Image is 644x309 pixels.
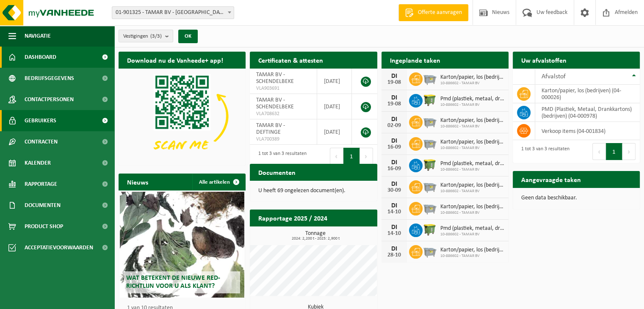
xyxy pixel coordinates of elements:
h2: Aangevraagde taken [513,171,589,188]
span: TAMAR BV - DEFTINGE [256,122,285,135]
div: DI [386,246,403,252]
button: 1 [606,143,622,160]
div: DI [386,94,403,101]
span: Karton/papier, los (bedrijven) [440,74,504,81]
button: Next [622,143,636,160]
img: WB-1100-HPE-GN-50 [423,93,437,107]
span: VLA903691 [256,85,310,92]
span: 10-886602 - TAMAR BV [440,254,504,259]
p: Geen data beschikbaar. [521,195,631,201]
button: Next [360,148,373,165]
img: WB-2500-GAL-GY-01 [423,114,437,129]
span: 2024: 2,200 t - 2025: 2,900 t [254,237,377,241]
img: WB-1100-HPE-GN-50 [423,157,437,172]
div: 1 tot 3 van 3 resultaten [254,147,307,166]
span: Karton/papier, los (bedrijven) [440,139,504,146]
h2: Ingeplande taken [381,52,449,68]
a: Bekijk rapportage [314,226,376,243]
span: Karton/papier, los (bedrijven) [440,182,504,189]
span: Pmd (plastiek, metaal, drankkartons) (bedrijven) [440,225,504,232]
span: 10-886602 - TAMAR BV [440,146,504,151]
span: Pmd (plastiek, metaal, drankkartons) (bedrijven) [440,160,504,167]
span: Afvalstof [542,73,566,80]
a: Offerte aanvragen [398,4,468,21]
span: Product Shop [25,216,63,237]
span: VLA708632 [256,110,310,117]
td: PMD (Plastiek, Metaal, Drankkartons) (bedrijven) (04-000978) [535,103,640,122]
span: Dashboard [25,47,56,68]
span: Acceptatievoorwaarden [25,237,93,258]
button: 1 [343,148,360,165]
span: Karton/papier, los (bedrijven) [440,117,504,124]
button: OK [178,30,198,43]
span: Kalender [25,152,51,174]
img: Download de VHEPlus App [119,69,246,164]
td: [DATE] [317,69,352,94]
h2: Uw afvalstoffen [513,52,575,68]
div: 19-08 [386,80,403,86]
div: DI [386,138,403,144]
span: TAMAR BV - SCHENDELBEKE [256,97,294,110]
button: Previous [330,148,343,165]
span: Pmd (plastiek, metaal, drankkartons) (bedrijven) [440,96,504,102]
span: 10-886602 - TAMAR BV [440,81,504,86]
span: Documenten [25,195,61,216]
span: 01-901325 - TAMAR BV - GERAARDSBERGEN [112,6,234,19]
span: Navigatie [25,25,51,47]
button: Vestigingen(3/3) [119,30,173,42]
span: Gebruikers [25,110,56,131]
span: Bedrijfsgegevens [25,68,74,89]
div: 1 tot 3 van 3 resultaten [517,142,569,161]
div: 14-10 [386,231,403,237]
span: 10-886602 - TAMAR BV [440,210,504,215]
a: Wat betekent de nieuwe RED-richtlijn voor u als klant? [120,192,244,298]
span: Contactpersonen [25,89,74,110]
p: U heeft 69 ongelezen document(en). [258,188,368,194]
img: WB-2500-GAL-GY-01 [423,71,437,86]
td: karton/papier, los (bedrijven) (04-000026) [535,85,640,103]
div: DI [386,116,403,123]
span: 10-886602 - TAMAR BV [440,124,504,129]
span: Rapportage [25,174,57,195]
span: Contracten [25,131,58,152]
img: WB-2500-GAL-GY-01 [423,201,437,215]
span: Vestigingen [123,30,162,43]
img: WB-2500-GAL-GY-01 [423,136,437,150]
img: WB-1100-HPE-GN-50 [423,222,437,237]
span: 10-886602 - TAMAR BV [440,102,504,108]
div: 19-08 [386,101,403,107]
a: Alle artikelen [192,174,245,190]
span: 01-901325 - TAMAR BV - GERAARDSBERGEN [112,7,234,19]
h2: Rapportage 2025 / 2024 [250,210,336,226]
h3: Tonnage [254,231,377,241]
div: 16-09 [386,166,403,172]
div: DI [386,224,403,231]
button: Previous [592,143,606,160]
img: WB-2500-GAL-GY-01 [423,179,437,193]
span: Karton/papier, los (bedrijven) [440,247,504,254]
div: DI [386,181,403,188]
div: 28-10 [386,252,403,258]
h2: Certificaten & attesten [250,52,332,68]
span: 10-886602 - TAMAR BV [440,232,504,237]
span: 10-886602 - TAMAR BV [440,167,504,172]
div: 02-09 [386,123,403,129]
span: Wat betekent de nieuwe RED-richtlijn voor u als klant? [126,275,220,290]
span: Karton/papier, los (bedrijven) [440,204,504,210]
span: Offerte aanvragen [416,8,464,17]
td: [DATE] [317,119,352,145]
span: VLA700389 [256,136,310,143]
div: 16-09 [386,144,403,150]
td: verkoop items (04-001834) [535,122,640,140]
img: WB-2500-GAL-GY-01 [423,244,437,258]
span: 10-886602 - TAMAR BV [440,189,504,194]
h2: Download nu de Vanheede+ app! [119,52,232,68]
div: DI [386,202,403,209]
span: TAMAR BV - SCHENDELBEKE [256,72,294,85]
count: (3/3) [150,33,162,39]
div: 14-10 [386,209,403,215]
div: DI [386,159,403,166]
h2: Documenten [250,164,304,180]
td: [DATE] [317,94,352,119]
div: DI [386,73,403,80]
